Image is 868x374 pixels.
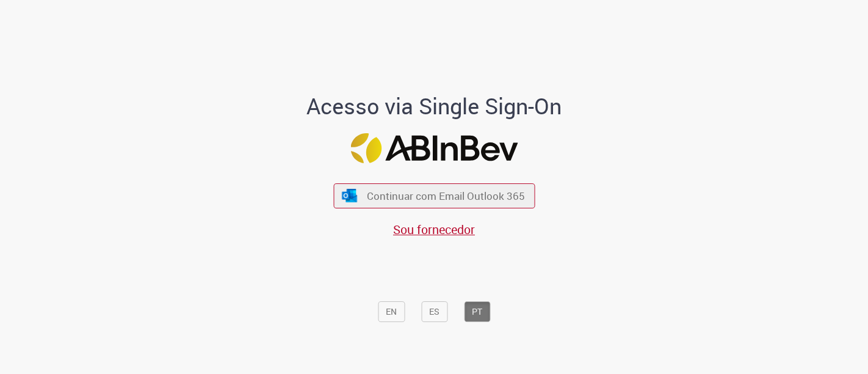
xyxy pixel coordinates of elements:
[393,221,475,238] a: Sou fornecedor
[421,301,447,322] button: ES
[378,301,405,322] button: EN
[350,133,518,163] img: Logo ABInBev
[333,183,535,208] button: ícone Azure/Microsoft 360 Continuar com Email Outlook 365
[265,94,604,119] h1: Acesso via Single Sign-On
[464,301,490,322] button: PT
[367,189,525,203] span: Continuar com Email Outlook 365
[341,189,358,202] img: ícone Azure/Microsoft 360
